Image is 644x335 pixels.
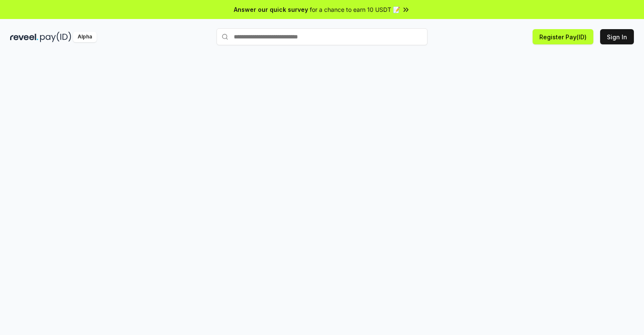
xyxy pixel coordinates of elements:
[73,32,97,42] div: Alpha
[533,29,593,44] button: Register Pay(ID)
[10,32,38,42] img: reveel_dark
[234,5,308,14] span: Answer our quick survey
[40,32,71,42] img: pay_id
[600,29,634,44] button: Sign In
[310,5,400,14] span: for a chance to earn 10 USDT 📝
